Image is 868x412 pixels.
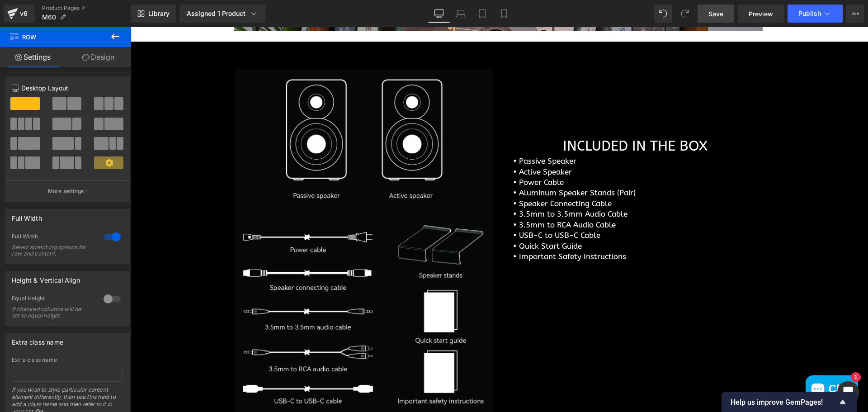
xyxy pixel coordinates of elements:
[12,233,94,242] div: Full Width
[837,381,859,403] div: Open Intercom Messenger
[12,295,94,304] div: Equal Height
[4,5,35,23] a: v6
[788,5,843,23] button: Publish
[472,5,493,23] a: Tablet
[731,398,837,407] span: Help us improve GemPages!
[450,5,472,23] a: Laptop
[798,10,821,17] span: Publish
[12,271,80,284] div: Height & Vertical Align
[738,5,784,23] a: Preview
[12,306,93,319] div: If checked columns will be set to equal height.
[12,209,42,222] div: Full Width
[131,5,176,23] a: New Library
[382,214,627,224] p: • Quick Start Guide
[382,129,627,139] p: • Passive Speaker
[672,348,730,378] inbox-online-store-chat: Shopify online store chat
[12,333,63,346] div: Extra class name
[42,14,56,21] span: M60
[12,83,123,93] p: Desktop Layout
[382,161,627,171] p: • Aluminum Speaker Stands (Pair)
[493,5,515,23] a: Mobile
[12,244,93,257] div: Select stretching options for row and content.
[148,9,170,18] span: Library
[382,109,627,129] h1: INCLUDED IN THE BOX
[382,150,627,161] p: • Power Cable
[5,180,129,202] button: More settings
[382,193,627,203] p: • 3.5mm to RCA Audio Cable
[382,203,627,213] p: • USB-C to USB-C Cable
[708,9,723,19] span: Save
[42,5,131,12] a: Product Pages
[18,8,29,19] div: v6
[9,27,99,47] span: Row
[382,140,627,150] p: • Active Speaker
[731,397,848,407] button: Show survey - Help us improve GemPages!
[749,9,773,19] span: Preview
[187,9,258,18] div: Assigned 1 Product
[382,171,627,182] p: • Speaker Connecting Cable
[382,182,627,192] p: • 3.5mm to 3.5mm Audio Cable
[654,5,672,23] button: Undo
[12,357,123,363] div: Extra class name
[382,224,627,235] p: • Important Safety Instructions
[676,5,694,23] button: Redo
[846,5,864,23] button: More
[66,47,131,67] a: Design
[48,187,84,195] p: More settings
[428,5,450,23] a: Desktop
